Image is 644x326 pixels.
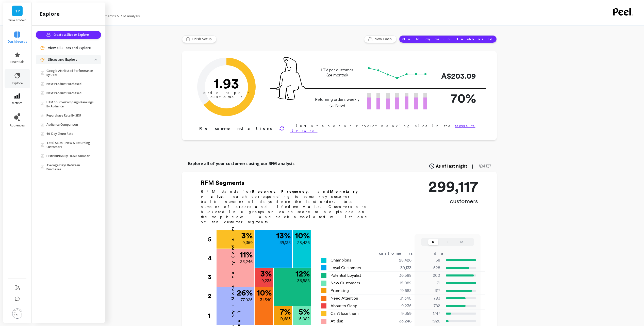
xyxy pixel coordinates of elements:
p: Total Sales - New & Returning Customers [46,141,94,149]
p: Recommendations [199,125,273,132]
span: explore [12,81,23,85]
p: LTV per customer (24 months) [313,68,361,78]
div: 19,683 [381,288,418,294]
p: 9,235 [261,278,272,284]
text: 1.93 [214,75,239,92]
p: 7 % [280,308,291,316]
button: R [428,239,438,245]
p: 1747 [418,311,440,317]
p: Google Attributed Performance By UTM [46,69,94,77]
p: 26 % [237,289,253,297]
p: Average Days Between Purchases [46,163,94,171]
b: Frequency [281,189,308,193]
span: | [471,163,474,169]
p: UTM Source/Campaign Rankings By Audience [46,100,94,108]
div: 9,359 [381,311,418,317]
div: 5 [208,230,216,249]
img: navigation item icon [40,57,45,62]
p: 13 % [276,232,291,240]
div: 33,246 [381,318,418,324]
h2: RFM Segments [201,179,373,187]
span: New Customers [331,280,360,286]
p: 31,340 [260,297,272,303]
p: Returning orders weekly (vs New) [313,96,361,109]
span: dashboards [8,40,27,44]
p: 1926 [418,318,440,324]
p: A$203.09 [435,70,476,82]
p: 783 [418,295,440,301]
p: 10 % [295,232,310,240]
span: metrics [12,101,23,105]
span: audiences [10,123,25,127]
p: Next Product Purchased [46,91,81,95]
img: pal seatted on line [276,57,305,100]
img: down caret icon [94,59,97,60]
span: New Dash [374,37,393,42]
div: 28,426 [381,257,418,263]
p: 5 % [299,308,310,316]
p: Distribution By Order Number [46,154,90,158]
div: days [434,250,455,256]
button: Go to my main Dashboard [399,35,497,43]
span: Potential Loyalist [331,272,361,279]
button: Create a Slice or Explore [36,31,101,39]
p: Next Product Purchased [46,82,81,86]
p: 39,133 [279,240,291,246]
p: Audience Comparison [46,123,78,127]
p: 33,246 [240,259,253,265]
button: Finish Setup [182,35,217,43]
p: RFM stands for , , and , each corresponding to some key customer trait: number of days since the ... [201,189,373,224]
p: 200 [418,272,440,279]
tspan: customer [210,94,242,99]
p: 782 [418,303,440,309]
div: 2 [208,287,216,305]
span: Loyal Customers [331,265,361,271]
div: 3 [208,268,216,286]
div: 15,082 [381,280,418,286]
p: Explore all of your customers using our RFM analysis [188,160,294,167]
h2: explore [40,10,60,18]
p: 60-Day Churn Rate [46,132,73,136]
span: As of last night [436,163,467,169]
span: Create a Slice or Explore [54,32,90,37]
tspan: orders per [203,90,250,95]
img: navigation item icon [40,45,45,51]
p: customers [428,197,478,205]
span: essentials [10,60,25,64]
span: Need Attention [331,295,358,301]
div: 36,588 [381,272,418,279]
p: 11 % [240,251,253,259]
p: Find out about our Product Ranking slice in the [290,123,481,134]
p: 19,683 [279,316,291,322]
p: 15,082 [298,316,310,322]
b: Recency [252,189,275,193]
p: True Protein [8,18,27,22]
p: 317 [418,288,440,294]
div: 9,235 [381,303,418,309]
button: M [457,239,467,245]
p: 71 [418,280,440,286]
span: [DATE] [479,163,491,169]
div: 4 [208,249,216,268]
p: 36,588 [297,278,310,284]
span: Finish Setup [192,37,213,42]
p: 77,025 [241,297,253,303]
span: About to Sleep [331,303,357,309]
p: 58 [418,257,440,263]
p: 70% [435,89,476,108]
img: profile picture [12,308,22,319]
p: 10 % [257,289,272,297]
span: Champions [331,257,351,263]
button: New Dash [364,35,397,43]
p: 528 [418,265,440,271]
p: 28,426 [297,240,310,246]
div: 39,133 [381,265,418,271]
p: Repurchase Rate By SKU [46,113,81,118]
p: 299,117 [428,179,478,194]
button: F [442,239,453,245]
span: View all Slices and Explore [48,45,91,51]
p: 3 % [241,232,253,240]
span: At Risk [331,318,343,324]
div: 31,340 [381,295,418,301]
p: Slices and Explore [48,57,94,62]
